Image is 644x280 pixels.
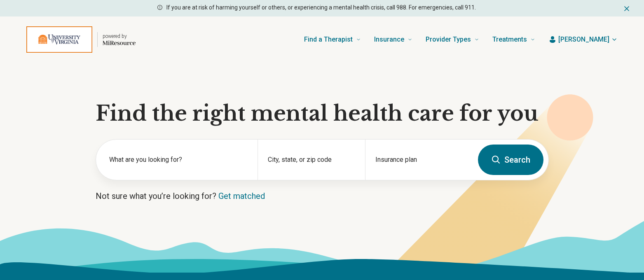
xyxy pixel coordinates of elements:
[218,191,265,201] a: Get matched
[304,23,361,56] a: Find a Therapist
[304,34,353,45] span: Find a Therapist
[96,190,549,202] p: Not sure what you’re looking for?
[109,155,248,165] label: What are you looking for?
[492,34,527,45] span: Treatments
[103,33,136,40] p: powered by
[492,23,535,56] a: Treatments
[548,35,618,44] button: [PERSON_NAME]
[623,3,631,13] button: Dismiss
[558,35,609,44] span: [PERSON_NAME]
[426,23,479,56] a: Provider Types
[166,3,476,12] p: If you are at risk of harming yourself or others, or experiencing a mental health crisis, call 98...
[374,23,412,56] a: Insurance
[96,101,549,126] h1: Find the right mental health care for you
[26,26,136,53] a: Home page
[426,34,471,45] span: Provider Types
[478,145,543,175] button: Search
[374,34,404,45] span: Insurance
